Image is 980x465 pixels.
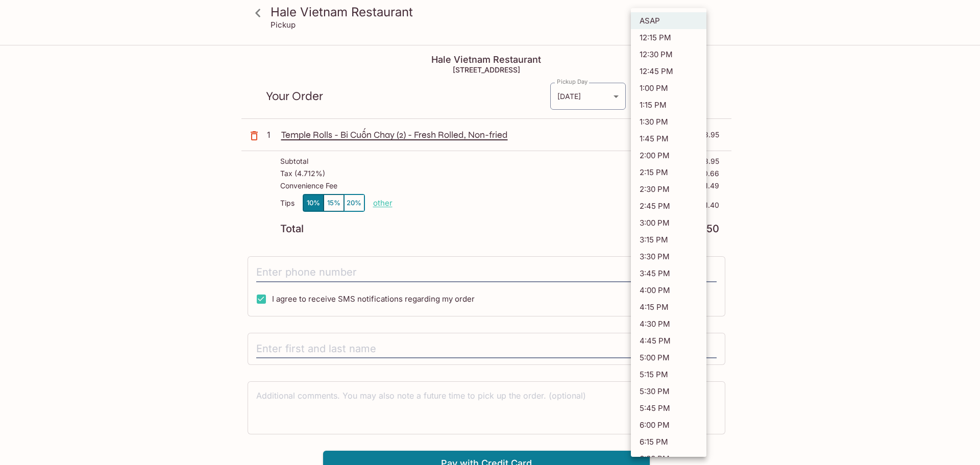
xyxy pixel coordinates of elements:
[631,282,706,299] li: 4:00 PM
[631,12,706,29] li: ASAP
[631,315,706,332] li: 4:30 PM
[631,299,706,315] li: 4:15 PM
[631,400,706,417] li: 5:45 PM
[631,113,706,130] li: 1:30 PM
[631,214,706,231] li: 3:00 PM
[631,332,706,349] li: 4:45 PM
[631,46,706,63] li: 12:30 PM
[631,96,706,113] li: 1:15 PM
[631,164,706,181] li: 2:15 PM
[631,248,706,265] li: 3:30 PM
[631,366,706,383] li: 5:15 PM
[631,433,706,450] li: 6:15 PM
[631,349,706,366] li: 5:00 PM
[631,265,706,282] li: 3:45 PM
[631,181,706,198] li: 2:30 PM
[631,383,706,400] li: 5:30 PM
[631,231,706,248] li: 3:15 PM
[631,29,706,46] li: 12:15 PM
[631,130,706,147] li: 1:45 PM
[631,63,706,80] li: 12:45 PM
[631,198,706,214] li: 2:45 PM
[631,147,706,164] li: 2:00 PM
[631,417,706,433] li: 6:00 PM
[631,80,706,96] li: 1:00 PM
